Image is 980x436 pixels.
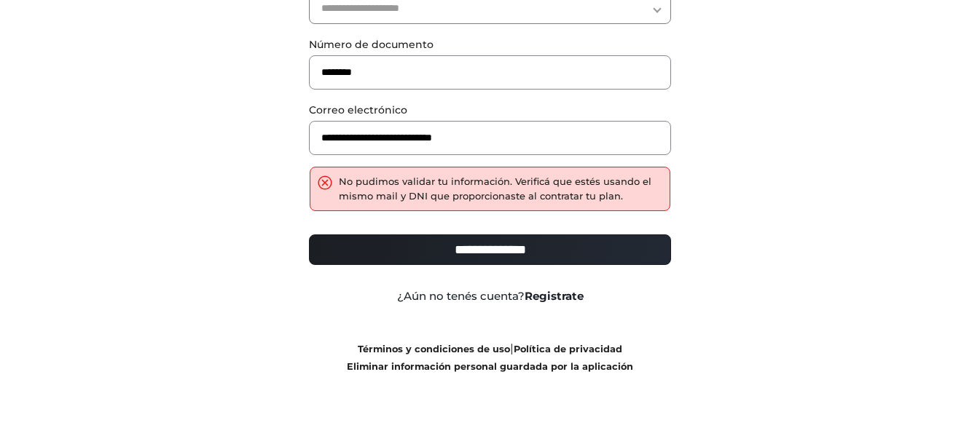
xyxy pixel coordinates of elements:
[298,288,682,305] div: ¿Aún no tenés cuenta?
[347,361,633,372] a: Eliminar información personal guardada por la aplicación
[309,103,671,118] label: Correo electrónico
[358,344,510,354] a: Términos y condiciones de uso
[339,175,662,203] div: No pudimos validar tu información. Verificá que estés usando el mismo mail y DNI que proporcionas...
[525,289,584,303] a: Registrate
[309,37,671,52] label: Número de documento
[514,344,622,354] a: Política de privacidad
[298,340,682,375] div: |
